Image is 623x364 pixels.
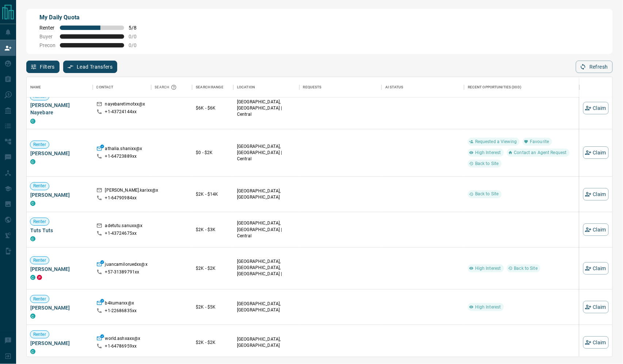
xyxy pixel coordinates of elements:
div: AI Status [382,77,464,97]
p: adetutu.sanuxx@x [105,223,143,230]
span: [PERSON_NAME] Nayebare [30,101,89,116]
span: Favourite [527,139,552,145]
p: [GEOGRAPHIC_DATA], [GEOGRAPHIC_DATA] [237,188,296,200]
span: 0 / 0 [129,42,145,48]
div: Search Range [196,77,223,97]
p: +1- 64790984xx [105,195,137,201]
span: [PERSON_NAME] [30,340,89,347]
span: Renter [39,25,56,31]
div: Name [27,77,93,97]
span: Renter [30,142,49,148]
button: Claim [583,146,609,159]
span: Back to Site [472,161,502,167]
span: 5 / 8 [129,25,145,31]
span: Back to Site [472,191,502,197]
p: +1- 43724675xx [105,230,137,237]
div: AI Status [385,77,403,97]
div: condos.ca [30,118,35,123]
div: Search Range [192,77,233,97]
div: Requests [299,77,382,97]
div: Requests [303,77,322,97]
p: b4kumarxx@x [105,300,134,308]
span: Buyer [39,34,56,39]
span: Renter [30,296,49,302]
p: [GEOGRAPHIC_DATA], [GEOGRAPHIC_DATA] [237,301,296,313]
div: condos.ca [30,349,35,354]
span: [PERSON_NAME] [30,191,89,199]
span: [PERSON_NAME] [30,150,89,157]
div: property.ca [37,275,42,280]
p: [GEOGRAPHIC_DATA], [GEOGRAPHIC_DATA] | Central [237,143,296,162]
p: [GEOGRAPHIC_DATA], [GEOGRAPHIC_DATA], [GEOGRAPHIC_DATA] | [GEOGRAPHIC_DATA] [237,258,296,284]
span: Renter [30,218,49,225]
span: Tuts Tuts [30,227,89,234]
button: Claim [583,262,609,275]
div: Recent Opportunities (30d) [464,77,580,97]
span: Precon [39,42,56,48]
div: condos.ca [30,236,35,241]
div: Contact [96,77,114,97]
button: Refresh [576,61,613,73]
p: $2K - $14K [196,191,230,198]
span: Renter [30,332,49,338]
span: [PERSON_NAME] [30,265,89,273]
p: athalia.shanixx@x [105,146,142,153]
span: 0 / 0 [129,34,145,39]
div: Location [233,77,299,97]
p: $2K - $2K [196,265,230,272]
p: +1- 64786959xx [105,343,137,349]
p: [PERSON_NAME].karixx@x [105,187,158,195]
p: My Daily Quota [39,13,145,22]
p: [GEOGRAPHIC_DATA], [GEOGRAPHIC_DATA] | Central [237,220,296,239]
div: Search [155,77,179,97]
div: condos.ca [30,201,35,206]
p: $2K - $3K [196,226,230,233]
button: Claim [583,336,609,349]
span: Contact an Agent Request [511,150,570,156]
div: Recent Opportunities (30d) [468,77,521,97]
p: [GEOGRAPHIC_DATA], [GEOGRAPHIC_DATA] [237,336,296,349]
span: High Interest [472,304,504,310]
button: Claim [583,102,609,114]
p: $2K - $5K [196,304,230,310]
p: +1- 22686835xx [105,308,137,314]
button: Filters [26,61,60,73]
div: Contact [93,77,151,97]
span: Back to Site [511,265,541,271]
span: High Interest [472,265,504,271]
button: Claim [583,188,609,200]
div: condos.ca [30,314,35,319]
button: Claim [583,301,609,313]
p: juancamiloruedxx@x [105,261,148,269]
div: condos.ca [30,159,35,164]
p: world.ashxaxx@x [105,336,141,343]
div: condos.ca [30,275,35,280]
p: +1- 43724144xx [105,109,137,115]
p: nayebaretimotxx@x [105,101,145,109]
span: High Interest [472,150,504,156]
span: [PERSON_NAME] [30,304,89,311]
p: +57- 31389791xx [105,269,139,275]
p: [GEOGRAPHIC_DATA], [GEOGRAPHIC_DATA] | Central [237,99,296,118]
p: $0 - $2K [196,149,230,156]
div: Name [30,77,41,97]
span: Requested a Viewing [472,139,520,145]
span: Renter [30,183,49,189]
span: Renter [30,257,49,263]
div: Location [237,77,255,97]
p: +1- 64723889xx [105,153,137,160]
p: $6K - $6K [196,105,230,111]
button: Claim [583,223,609,236]
button: Lead Transfers [63,61,118,73]
p: $2K - $2K [196,339,230,346]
